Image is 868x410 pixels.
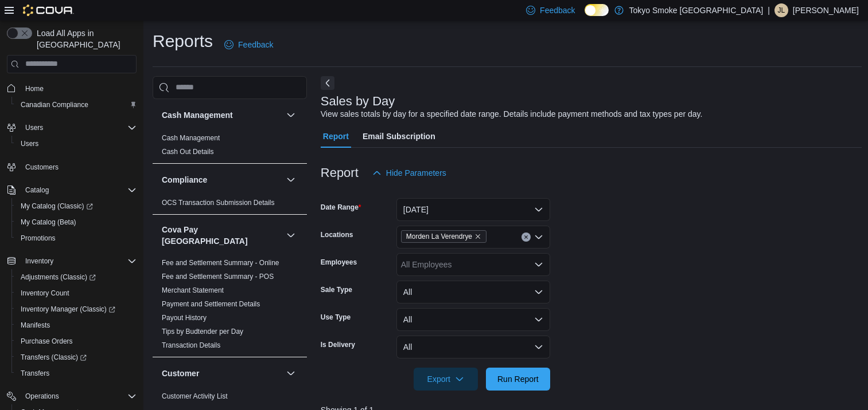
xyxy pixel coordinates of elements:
[16,199,98,213] a: My Catalog (Classic)
[162,368,282,379] button: Customer
[162,174,207,186] h3: Compliance
[16,350,137,364] span: Transfers (Classic)
[21,82,48,96] a: Home
[32,27,137,50] span: Load All Apps in [GEOGRAPHIC_DATA]
[162,300,260,308] a: Payment and Settlement Details
[11,301,141,317] a: Inventory Manager (Classic)
[16,366,137,380] span: Transfers
[16,270,100,284] a: Adjustments (Classic)
[162,327,243,336] span: Tips by Budtender per Day
[162,286,224,294] a: Merchant Statement
[16,318,137,332] span: Manifests
[162,174,282,186] button: Compliance
[421,368,471,391] span: Export
[778,3,785,17] span: JL
[162,133,220,143] span: Cash Management
[16,366,54,380] a: Transfers
[162,368,199,379] h3: Customer
[534,260,543,269] button: Open list of options
[21,337,73,346] span: Purchase Orders
[162,258,279,267] span: Fee and Settlement Summary - Online
[401,230,486,243] span: Morden La Verendrye
[2,182,141,198] button: Catalog
[21,183,137,197] span: Catalog
[321,258,357,267] label: Employees
[16,137,43,151] a: Users
[25,186,49,195] span: Catalog
[162,147,214,156] span: Cash Out Details
[284,173,298,187] button: Compliance
[21,273,96,282] span: Adjustments (Classic)
[321,76,334,90] button: Next
[585,4,609,16] input: Dark Mode
[11,317,141,333] button: Manifests
[162,109,233,121] h3: Cash Management
[162,148,214,156] a: Cash Out Details
[16,98,93,112] a: Canadian Compliance
[406,231,472,242] span: Morden La Verendrye
[162,299,260,309] span: Payment and Settlement Details
[11,333,141,349] button: Purchase Orders
[16,137,137,151] span: Users
[774,3,788,17] div: Jennifer Lamont
[540,5,575,16] span: Feedback
[16,215,137,229] span: My Catalog (Beta)
[21,202,93,211] span: My Catalog (Classic)
[21,234,56,243] span: Promotions
[25,163,59,172] span: Customers
[153,30,213,53] h1: Reports
[2,388,141,404] button: Operations
[16,350,91,364] a: Transfers (Classic)
[25,84,44,93] span: Home
[16,318,55,332] a: Manifests
[284,366,298,380] button: Customer
[497,373,539,385] span: Run Report
[21,218,76,227] span: My Catalog (Beta)
[21,139,38,148] span: Users
[396,308,550,331] button: All
[23,5,74,16] img: Cova
[16,215,81,229] a: My Catalog (Beta)
[21,121,137,135] span: Users
[162,314,207,322] a: Payout History
[321,203,361,212] label: Date Range
[474,233,481,240] button: Remove Morden La Verendrye from selection in this group
[21,321,50,330] span: Manifests
[368,161,451,184] button: Hide Parameters
[21,289,69,298] span: Inventory Count
[162,224,282,247] button: Cova Pay [GEOGRAPHIC_DATA]
[321,94,395,108] h3: Sales by Day
[21,160,63,174] a: Customers
[21,100,88,109] span: Canadian Compliance
[521,232,531,242] button: Clear input
[321,313,351,322] label: Use Type
[11,349,141,365] a: Transfers (Classic)
[2,120,141,136] button: Users
[162,392,228,400] a: Customer Activity List
[11,198,141,214] a: My Catalog (Classic)
[21,183,53,197] button: Catalog
[629,3,764,17] p: Tokyo Smoke [GEOGRAPHIC_DATA]
[16,231,137,245] span: Promotions
[414,368,478,391] button: Export
[162,199,275,207] a: OCS Transaction Submission Details
[162,341,220,349] a: Transaction Details
[396,198,550,221] button: [DATE]
[2,80,141,97] button: Home
[321,340,355,349] label: Is Delivery
[396,281,550,303] button: All
[238,39,273,50] span: Feedback
[16,286,74,300] a: Inventory Count
[363,125,435,148] span: Email Subscription
[16,302,137,316] span: Inventory Manager (Classic)
[21,389,137,403] span: Operations
[396,336,550,358] button: All
[321,230,353,239] label: Locations
[11,214,141,230] button: My Catalog (Beta)
[25,392,59,401] span: Operations
[21,160,137,174] span: Customers
[16,98,137,112] span: Canadian Compliance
